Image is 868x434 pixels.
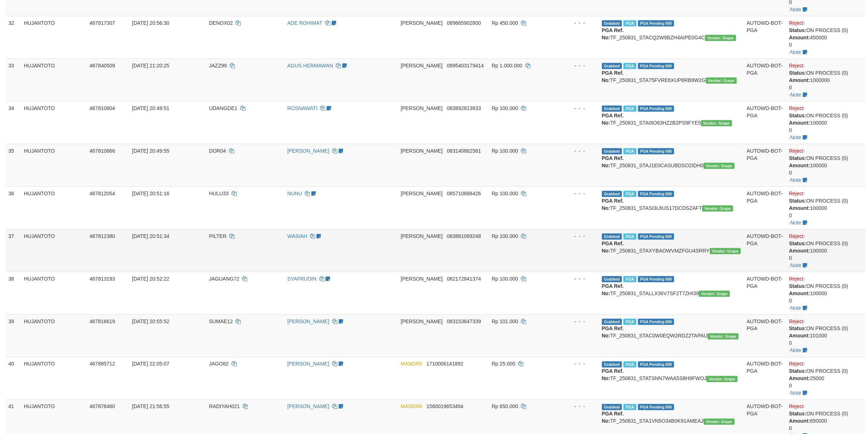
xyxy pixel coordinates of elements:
span: Marked by aeokris [623,319,636,325]
span: PGA Pending [638,361,674,368]
a: Note [790,262,801,268]
a: Note [790,220,801,226]
a: Reject [789,318,803,324]
span: Marked by aeokris [623,20,636,27]
td: AUTOWD-BOT-PGA [744,59,786,101]
a: Note [790,134,801,140]
div: ON PROCESS (0) 25000 0 [789,368,863,390]
span: Vendor URL: https://settle31.1velocity.biz [707,376,737,382]
td: TF_250831_STA0IO63HZ2B2PS9FYE5 [599,101,744,144]
span: Marked by aeokris [623,106,636,112]
b: Status: [789,27,806,33]
span: PILTER [209,233,226,239]
a: Reject [789,233,803,239]
span: Grabbed [602,234,622,240]
span: 467810604 [90,105,115,111]
b: Amount: [789,77,810,83]
div: - - - [557,105,596,112]
div: ON PROCESS (0) 100000 0 [789,197,863,219]
div: - - - [557,62,596,69]
span: [DATE] 21:56:55 [132,404,169,410]
span: Rp 450.000 [492,20,518,26]
span: [PERSON_NAME] [401,191,443,196]
span: Rp 1.000.000 [492,63,522,69]
b: Status: [789,70,806,76]
span: Marked by aeokris [623,234,636,240]
b: PGA Ref. No: [602,241,624,254]
a: Reject [789,361,803,367]
td: 35 [5,144,21,187]
b: PGA Ref. No: [602,326,624,339]
b: Amount: [789,120,810,126]
span: Rp 100.000 [492,276,518,282]
div: - - - [557,360,596,368]
td: TF_250831_STATSNN7WAA5S8H9FWOJ [599,357,744,400]
b: Amount: [789,248,810,254]
span: PGA Pending [638,191,674,197]
td: 34 [5,101,21,144]
b: Amount: [789,290,810,296]
span: Rp 100.000 [492,105,518,111]
span: Rp 100.000 [492,148,518,154]
div: ON PROCESS (0) 1000000 0 [789,69,863,91]
td: · · [786,16,865,59]
td: AUTOWD-BOT-PGA [744,144,786,187]
a: Reject [789,63,803,69]
span: JAGO82 [209,361,229,367]
td: TF_250831_STAJ1E0CASUBDSO2IDH0 [599,144,744,187]
span: [PERSON_NAME] [401,63,443,69]
b: Amount: [789,205,810,211]
a: NUNU [287,191,302,196]
b: PGA Ref. No: [602,283,624,296]
td: · · [786,144,865,187]
td: AUTOWD-BOT-PGA [744,314,786,357]
span: Grabbed [602,148,622,155]
span: 467810666 [90,148,115,154]
span: Marked by aeorizki [623,404,636,410]
td: TF_250831_STASI3L6US17DCDSZAFT [599,187,744,229]
a: Note [790,390,801,396]
td: · · [786,59,865,101]
div: ON PROCESS (0) 100000 0 [789,155,863,176]
b: Status: [789,113,806,118]
span: Grabbed [602,319,622,325]
span: Grabbed [602,20,622,27]
span: Grabbed [602,361,622,368]
span: SUMAE12 [209,318,233,324]
span: Marked by aeorizki [623,361,636,368]
span: Copy 083153647339 to clipboard [447,318,481,324]
td: TF_250831_STAXYBAOWVMZFGU4SRRY [599,229,744,272]
span: Vendor URL: https://settle31.1velocity.biz [699,291,730,297]
a: Note [790,92,801,98]
b: Amount: [789,376,810,382]
a: ROSNAWATI [287,105,318,111]
span: Vendor URL: https://settle31.1velocity.biz [704,163,735,169]
span: HULU33 [209,191,229,196]
span: PGA Pending [638,404,674,410]
a: WASIAH [287,233,307,239]
span: MANDIRI [401,404,422,410]
span: Marked by aeori [623,63,636,69]
span: Rp 100.000 [492,233,518,239]
span: Grabbed [602,63,622,69]
a: Note [790,348,801,353]
span: [PERSON_NAME] [401,276,443,282]
td: HUJANTOTO [21,144,86,187]
span: Copy 083861069248 to clipboard [447,233,481,239]
span: 467817307 [90,20,115,26]
span: [PERSON_NAME] [401,20,443,26]
td: HUJANTOTO [21,16,86,59]
span: Copy 082172841374 to clipboard [447,276,481,282]
a: ADE ROHIMAT [287,20,322,26]
a: [PERSON_NAME] [287,318,329,324]
b: PGA Ref. No: [602,113,624,126]
span: [PERSON_NAME] [401,105,443,111]
span: Vendor URL: https://settle31.1velocity.biz [704,419,735,425]
a: [PERSON_NAME] [287,148,329,154]
td: TF_250831_STACQ2W9BZH4AIPE0G4C [599,16,744,59]
span: PGA Pending [638,148,674,155]
b: Amount: [789,418,810,424]
a: Reject [789,191,803,196]
span: [DATE] 20:49:51 [132,105,169,111]
span: [DATE] 21:20:25 [132,63,169,69]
